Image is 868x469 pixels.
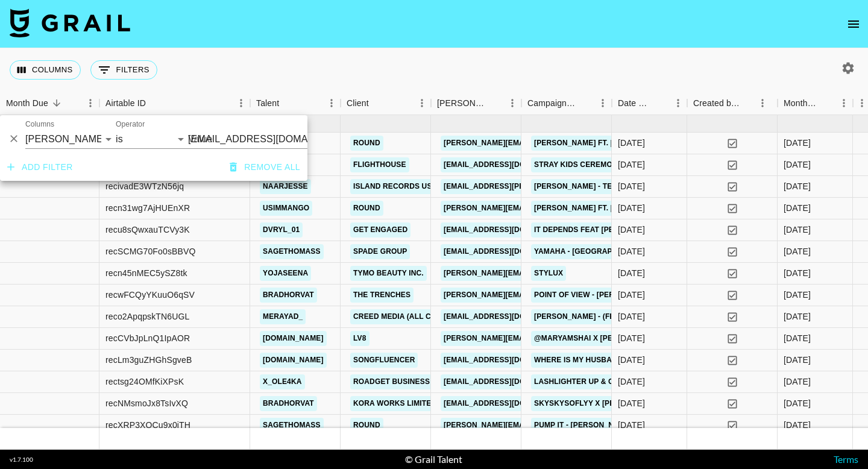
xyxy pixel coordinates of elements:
div: Sep '25 [784,245,811,257]
div: recn31wg7AjHUEnXR [105,202,190,214]
div: Talent [250,92,341,115]
div: Client [341,92,431,115]
div: 2/9/2025 [618,376,645,388]
a: sagethomass [260,418,324,433]
div: 3/9/2025 [618,137,645,149]
a: [DOMAIN_NAME] [260,331,327,346]
a: Lashlighter Up & Out Mascara Campaign [531,374,708,389]
div: recn45nMEC5ySZ8tk [105,267,187,279]
button: Menu [81,94,99,112]
div: recXRP3XQCu9x0iTH [105,419,190,431]
div: 2/9/2025 [618,397,645,409]
a: usimmango [260,201,312,216]
a: [PERSON_NAME] ft. [PERSON_NAME] (Dancers Phase 2) - [PERSON_NAME] [531,136,821,151]
div: Sep '25 [784,332,811,344]
a: Yamaha - [GEOGRAPHIC_DATA] [531,244,654,259]
button: Show filters [90,60,157,80]
a: Songfluencer [350,353,418,368]
div: Campaign (Type) [527,92,577,115]
div: Sep '25 [784,224,811,236]
div: 2/9/2025 [618,267,645,279]
a: Flighthouse [350,157,409,172]
div: Sep '25 [784,310,811,323]
a: KORA WORKS LIMITED [350,396,439,411]
a: @maryamshai x [PERSON_NAME] // Brand Partnership [531,331,754,346]
div: recu8sQwxauTCVy3K [105,224,190,236]
button: Sort [740,95,757,112]
a: Round [350,136,383,151]
button: Sort [279,95,296,112]
a: [EMAIL_ADDRESS][DOMAIN_NAME] [441,244,576,259]
button: Remove all [225,156,305,178]
div: 4/9/2025 [618,310,645,323]
button: Select columns [10,60,81,80]
button: Add filter [2,156,78,178]
a: [EMAIL_ADDRESS][DOMAIN_NAME] [441,309,576,324]
div: Created by Grail Team [687,92,778,115]
a: Terms [834,453,858,465]
div: Date Created [612,92,687,115]
div: Client [347,92,369,115]
a: [PERSON_NAME][EMAIL_ADDRESS][DOMAIN_NAME] [441,418,637,433]
a: sagethomass [260,244,324,259]
a: Pump It - [PERSON_NAME] [531,418,635,433]
button: Menu [503,94,521,112]
div: Month Due [6,92,48,115]
a: [DOMAIN_NAME] [260,353,327,368]
a: x_ole4ka [260,374,305,389]
div: recSCMG70Fo0sBBVQ [105,245,196,257]
button: Menu [669,94,687,112]
a: yojaseena [260,266,311,281]
a: The Trenches [350,288,414,303]
div: Campaign (Type) [521,92,612,115]
a: Island Records US [350,179,435,194]
a: Stray Kids CEREMONY [531,157,626,172]
a: [PERSON_NAME] - (feat. [PERSON_NAME] & [PERSON_NAME] $ign) [531,309,785,324]
button: Sort [146,95,163,112]
button: Sort [369,95,386,112]
div: Sep '25 [784,397,811,409]
a: [EMAIL_ADDRESS][DOMAIN_NAME] [441,157,576,172]
a: Round [350,201,383,216]
a: [EMAIL_ADDRESS][DOMAIN_NAME] [441,353,576,368]
a: [EMAIL_ADDRESS][DOMAIN_NAME] [441,396,576,411]
button: Menu [594,94,612,112]
div: Airtable ID [99,92,250,115]
a: [EMAIL_ADDRESS][PERSON_NAME][DOMAIN_NAME] [441,179,637,194]
label: Operator [116,119,145,130]
button: Menu [413,94,431,112]
div: Sep '25 [784,419,811,431]
a: [PERSON_NAME][EMAIL_ADDRESS][DOMAIN_NAME] [441,201,637,216]
button: Menu [835,94,853,112]
button: Sort [652,95,669,112]
div: v 1.7.100 [10,456,33,464]
a: [PERSON_NAME][EMAIL_ADDRESS][DOMAIN_NAME] [441,288,637,303]
div: 4/9/2025 [618,202,645,214]
div: 4/9/2025 [618,245,645,257]
div: 4/9/2025 [618,180,645,192]
a: merayad_ [260,309,306,324]
a: Where Is My Husband - RAYE [531,353,652,368]
a: [EMAIL_ADDRESS][DOMAIN_NAME] [441,222,576,238]
a: bradhorvat [260,396,317,411]
div: reco2ApqpskTN6UGL [105,310,190,323]
button: Sort [48,95,65,112]
a: [PERSON_NAME] - Tears Dance break [531,179,687,194]
a: Roadget Business [DOMAIN_NAME]. [350,374,498,389]
button: Menu [322,94,341,112]
div: Talent [256,92,279,115]
div: Date Created [618,92,652,115]
a: [EMAIL_ADDRESS][DOMAIN_NAME] [441,374,576,389]
a: TYMO BEAUTY INC. [350,266,427,281]
button: Sort [818,95,835,112]
div: Sep '25 [784,180,811,192]
div: Month Due [784,92,818,115]
a: dvryl_01 [260,222,303,238]
a: Creed Media (All Campaigns) [350,309,476,324]
a: skyskysoflyy x [PERSON_NAME] - just two girls [531,396,737,411]
div: Booker [431,92,521,115]
div: Airtable ID [105,92,146,115]
div: recwFCQyYKuuO6qSV [105,289,195,301]
a: Get Engaged [350,222,410,238]
div: recNMsmoJx8TsIvXQ [105,397,188,409]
